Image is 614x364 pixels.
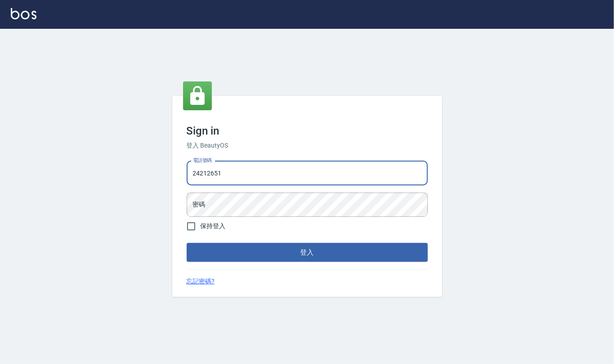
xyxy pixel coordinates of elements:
h6: 登入 BeautyOS [187,141,428,150]
a: 忘記密碼? [187,277,215,286]
img: Logo [11,8,36,19]
button: 登入 [187,243,428,262]
span: 保持登入 [201,221,226,231]
label: 電話號碼 [193,157,212,164]
h3: Sign in [187,125,428,137]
